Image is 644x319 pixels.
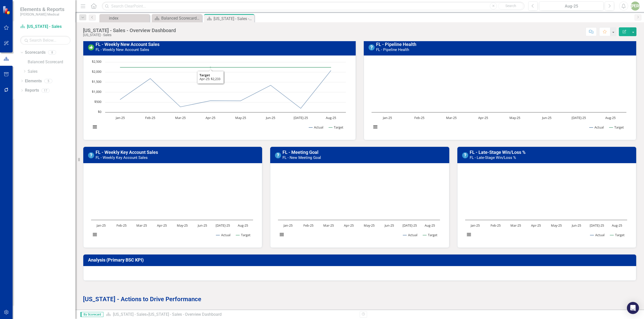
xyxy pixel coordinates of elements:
[376,47,409,52] small: FL - Pipeline Health
[148,312,222,317] div: [US_STATE] - Sales - Overview Dashboard
[25,50,46,55] a: Scorecards
[109,15,148,21] div: index
[344,223,354,228] text: Apr-25
[94,99,101,104] text: $500
[275,152,281,158] img: No Information
[369,59,631,135] div: Chart. Highcharts interactive chart.
[589,223,604,228] text: [DATE]-25
[157,223,167,228] text: Apr-25
[101,15,148,21] a: index
[376,42,416,47] a: FL - Pipeline Health
[465,231,472,238] button: View chart menu, Chart
[96,223,106,228] text: Jan-25
[44,79,52,83] div: 5
[382,115,392,120] text: Jan-25
[509,115,520,120] text: May-25
[161,15,201,21] div: Balanced Scorecard Welcome Page
[294,115,308,120] text: [DATE]-25
[326,115,336,120] text: Aug-25
[364,223,375,228] text: May-25
[25,88,39,93] a: Reports
[136,223,147,228] text: Mar-25
[96,47,149,52] small: FL - Weekly New Account Sales
[539,2,603,11] button: Aug-25
[98,109,101,114] text: $0
[214,16,253,22] div: [US_STATE] - Sales - Overview Dashboard
[92,89,101,94] text: $1,000
[48,50,56,55] div: 8
[83,296,115,303] strong: [US_STATE]
[498,3,523,10] button: Search
[96,155,148,160] small: FL - Weekly Key Account Sales
[83,28,176,33] div: [US_STATE] - Sales - Overview Dashboard
[102,2,525,11] input: Search ClearPoint...
[275,167,444,242] div: Chart. Highcharts interactive chart.
[206,115,215,120] text: Apr-25
[384,223,394,228] text: Jun-25
[89,59,350,135] div: Chart. Highcharts interactive chart.
[612,223,622,228] text: Aug-25
[510,223,521,228] text: Mar-25
[414,115,424,120] text: Feb-25
[216,223,230,228] text: [DATE]-25
[235,115,246,120] text: May-25
[571,223,581,228] text: Jun-25
[425,223,435,228] text: Aug-25
[92,69,101,74] text: $2,000
[177,223,188,228] text: May-25
[542,115,551,120] text: Jun-25
[89,167,257,242] div: Chart. Highcharts interactive chart.
[446,115,457,120] text: Mar-25
[541,3,602,9] div: Aug-25
[20,24,70,30] a: [US_STATE] - Sales
[505,4,516,8] span: Search
[88,258,633,263] h3: Analysis (Primary BSC KPI)
[89,59,348,135] svg: Interactive chart
[369,44,375,50] img: No Information
[89,167,256,242] svg: Interactive chart
[20,6,64,12] span: Elements & Reports
[589,125,604,130] button: Show Actual
[96,42,159,47] a: FL - Weekly New Account Sales
[116,223,127,228] text: Feb-25
[490,223,500,228] text: Feb-25
[265,115,275,120] text: Jun-25
[197,223,207,228] text: Jun-25
[369,59,629,135] svg: Interactive chart
[610,233,625,237] button: Show Target
[209,66,212,68] path: Apr-25, 2,233. Target.
[153,15,201,21] a: Balanced Scorecard Welcome Page
[20,36,70,45] input: Search Below...
[551,223,561,228] text: May-25
[470,155,516,160] small: FL - Late-Stage Win/Loss %
[115,115,125,120] text: Jan-25
[609,125,624,130] button: Show Target
[403,233,417,237] button: Show Actual
[309,125,323,130] button: Show Actual
[91,123,98,131] button: View chart menu, Chart
[28,69,75,75] a: Sales
[96,150,158,155] a: FL - Weekly Key Account Sales
[283,150,318,155] a: FL - Meeting Goal
[92,59,101,64] text: $2,500
[372,123,379,131] button: View chart menu, Chart
[303,223,313,228] text: Feb-25
[42,88,50,93] div: 17
[216,233,230,237] button: Show Actual
[470,150,526,155] a: FL - Late-Stage Win/Loss %
[631,2,640,11] button: [PERSON_NAME]
[470,223,480,228] text: Jan-25
[20,12,64,16] small: [PERSON_NAME] Medical
[106,312,356,317] div: »
[175,115,186,120] text: Mar-25
[238,223,248,228] text: Aug-25
[605,115,616,120] text: Aug-25
[283,155,321,160] small: FL - New Meeting Goal
[572,115,586,120] text: [DATE]-25
[283,223,293,228] text: Jan-25
[478,115,488,120] text: Apr-25
[463,167,630,242] svg: Interactive chart
[92,79,101,84] text: $1,500
[80,312,103,317] span: By Scorecard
